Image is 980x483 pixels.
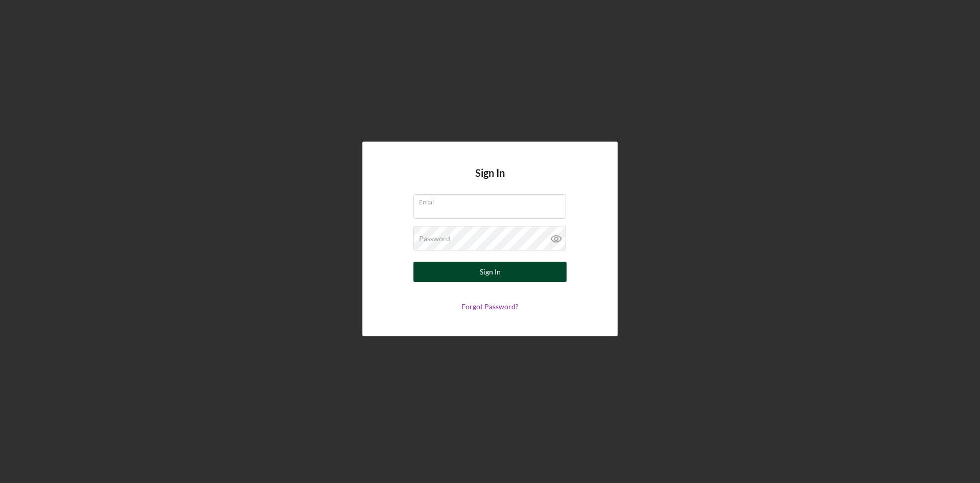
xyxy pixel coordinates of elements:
[480,262,501,282] div: Sign In
[419,235,450,243] label: Password
[475,167,505,194] h4: Sign In
[419,195,566,206] label: Email
[413,262,567,282] button: Sign In
[461,302,519,311] a: Forgot Password?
